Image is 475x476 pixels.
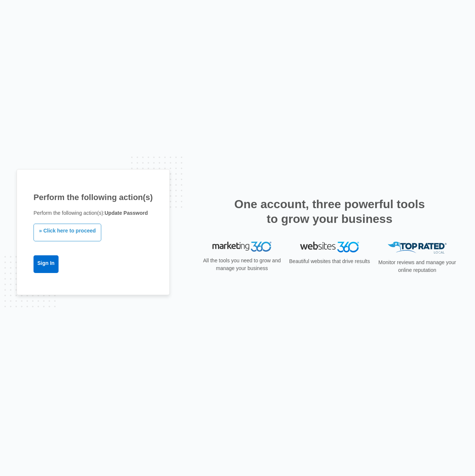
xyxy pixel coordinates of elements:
[34,209,153,217] p: Perform the following action(s):
[376,259,458,274] p: Monitor reviews and manage your online reputation
[34,191,153,203] h1: Perform the following action(s)
[201,257,283,272] p: All the tools you need to grow and manage your business
[388,242,447,254] img: Top Rated Local
[288,258,371,265] p: Beautiful websites that drive results
[34,224,101,241] a: » Click here to proceed
[212,242,271,252] img: Marketing 360
[300,242,359,252] img: Websites 360
[232,197,427,226] h2: One account, three powerful tools to grow your business
[105,210,148,216] b: Update Password
[34,255,59,273] a: Sign In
